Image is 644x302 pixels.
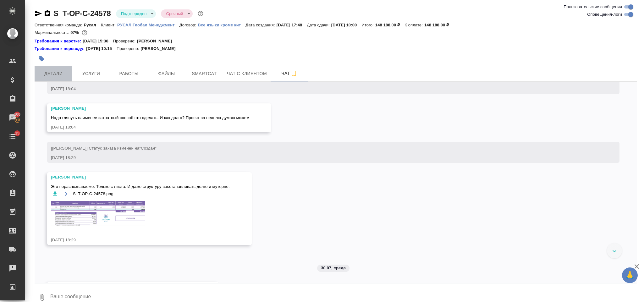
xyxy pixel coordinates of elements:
span: Работы [114,70,144,78]
a: Требования к верстке: [35,38,83,44]
span: 15 [11,130,23,136]
span: Это нераспознаваемо. Только с листа. И даже структуру восстанавливать долго и муторно. [51,184,230,190]
span: "Создан" [139,146,157,151]
span: Файлы [151,70,182,78]
p: 148 188,00 ₽ [375,23,405,27]
a: Требования к переводу: [35,46,86,52]
p: Итого: [361,23,375,27]
p: Русал [84,23,101,27]
span: Надо глянуть наименее затратный способ это сделать. И как долго? Просят за неделю думаю можем [51,115,249,120]
div: Нажми, чтобы открыть папку с инструкцией [35,46,86,52]
button: Срочный [164,11,185,16]
div: [DATE] 18:04 [51,86,597,92]
p: Все языки кроме кит [198,23,245,27]
div: [DATE] 18:29 [51,237,230,243]
a: S_T-OP-C-24578 [53,9,111,18]
button: Добавить тэг [35,52,48,66]
button: Скачать [51,190,59,198]
div: [PERSON_NAME] [51,105,249,112]
p: Маржинальность: [35,30,70,35]
p: [DATE] 15:38 [83,38,113,44]
p: Дата сдачи: [307,23,331,27]
p: [DATE] 17:48 [277,23,307,27]
img: S_T-OP-C-24578.png [51,201,145,226]
a: РУСАЛ Глобал Менеджмент [117,22,179,27]
div: Подтвержден [116,9,156,18]
button: Скопировать ссылку [44,10,51,17]
p: [DATE] 10:00 [331,23,362,27]
span: Чат [274,69,305,77]
span: Пользовательские сообщения [564,4,622,10]
p: Дата создания: [245,23,276,27]
p: Договор: [179,23,198,27]
span: 100 [10,111,25,118]
a: 100 [2,110,24,125]
p: К оплате: [405,23,424,27]
span: 🙏 [625,269,635,282]
p: [PERSON_NAME] [140,46,180,52]
button: 4224.00 RUB; [80,29,89,37]
a: 15 [2,129,24,144]
div: [DATE] 18:29 [51,155,597,161]
a: Все языки кроме кит [198,22,245,27]
button: 🙏 [622,267,638,283]
span: S_T-OP-C-24578.png [73,191,113,197]
div: Подтвержден [161,9,192,18]
p: 97% [70,30,80,35]
button: Подтвержден [119,11,149,16]
svg: Подписаться [290,70,298,77]
div: [DATE] 18:04 [51,124,249,130]
button: Открыть на драйве [62,190,70,198]
div: [PERSON_NAME] [51,174,230,180]
span: Чат с клиентом [227,70,267,78]
p: [PERSON_NAME] [137,38,177,44]
span: [[PERSON_NAME]] Статус заказа изменен на [51,146,157,151]
p: 30.07, среда [321,265,346,271]
button: Доп статусы указывают на важность/срочность заказа [196,9,205,18]
p: РУСАЛ Глобал Менеджмент [117,23,179,27]
span: Оповещения-логи [587,11,622,18]
p: 148 188,00 ₽ [424,23,454,27]
div: Нажми, чтобы открыть папку с инструкцией [35,38,83,44]
p: Проверено: [113,38,137,44]
button: Скопировать ссылку для ЯМессенджера [35,10,42,17]
p: Проверено: [117,46,141,52]
p: Ответственная команда: [35,23,84,27]
span: Детали [38,70,69,78]
span: Услуги [76,70,106,78]
p: Клиент: [101,23,117,27]
span: Smartcat [189,70,219,78]
p: [DATE] 10:15 [86,46,117,52]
